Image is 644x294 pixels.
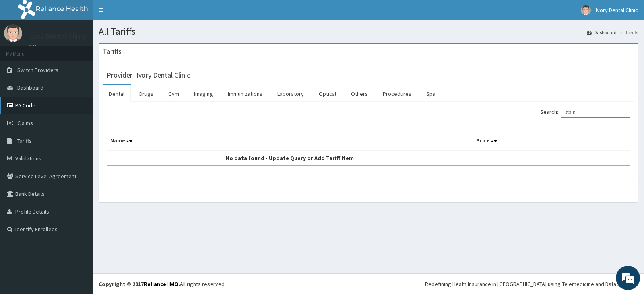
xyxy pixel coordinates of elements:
input: Search: [561,106,630,118]
a: Procedures [376,85,418,102]
a: Gym [162,85,186,102]
span: Tariffs [17,137,32,144]
strong: Copyright © 2017 . [99,280,180,288]
span: Claims [17,119,33,127]
h3: Tariffs [103,48,122,55]
li: Tariffs [617,29,638,36]
span: Dashboard [17,84,43,91]
th: Name [107,132,473,151]
span: Switch Providers [17,66,58,74]
a: Imaging [188,85,219,102]
p: Ivory Dental Clinic [28,33,85,40]
textarea: Type your message and hit 'Enter' [4,203,153,231]
div: Redefining Heath Insurance in [GEOGRAPHIC_DATA] using Telemedicine and Data Science! [425,280,638,288]
img: d_794563401_company_1708531726252_794563401 [15,40,33,60]
a: Dental [103,85,131,102]
a: Dashboard [587,29,617,36]
a: Optical [312,85,343,102]
div: Chat with us now [42,45,135,56]
a: Spa [420,85,442,102]
span: We're online! [47,93,111,174]
a: Immunizations [221,85,269,102]
img: User Image [581,5,591,15]
h3: Provider - Ivory Dental Clinic [107,72,190,79]
a: Online [28,44,47,49]
td: No data found - Update Query or Add Tariff Item [107,150,473,166]
a: Others [345,85,374,102]
a: RelianceHMO [144,280,178,288]
th: Price [473,132,630,151]
div: Minimize live chat window [132,4,151,23]
a: Laboratory [271,85,310,102]
span: Ivory Dental Clinic [596,6,638,14]
img: User Image [4,24,22,42]
footer: All rights reserved. [93,273,644,294]
a: Drugs [133,85,160,102]
h1: All Tariffs [99,26,638,37]
label: Search: [540,106,630,118]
